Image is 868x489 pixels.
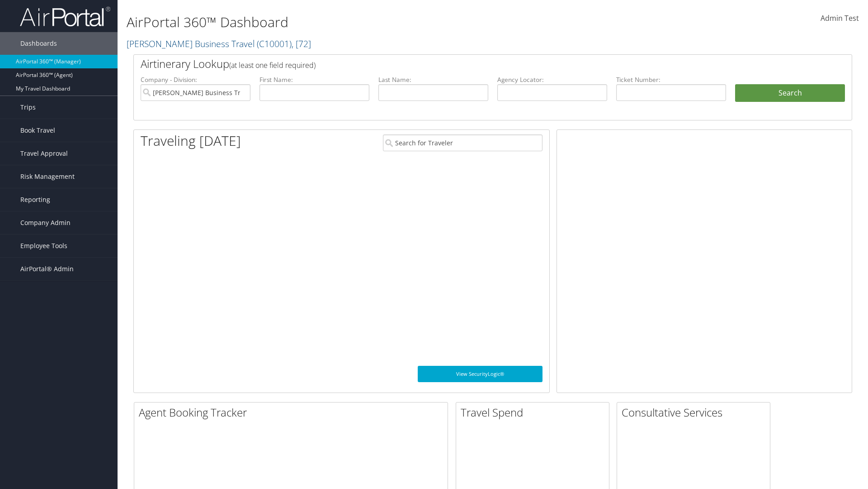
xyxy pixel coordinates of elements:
[141,75,250,84] label: Company - Division:
[378,75,488,84] label: Last Name:
[383,134,542,151] input: Search for Traveler
[735,84,845,102] button: Search
[257,38,292,50] span: ( C10001 )
[139,405,448,420] h2: Agent Booking Tracker
[20,142,68,165] span: Travel Approval
[461,405,609,420] h2: Travel Spend
[20,119,55,142] span: Book Travel
[127,38,311,50] a: [PERSON_NAME] Business Travel
[20,165,75,188] span: Risk Management
[821,13,859,23] span: Admin Test
[821,5,859,33] a: Admin Test
[259,75,369,84] label: First Name:
[616,75,726,84] label: Ticket Number:
[20,96,36,119] span: Trips
[229,60,316,70] span: (at least one field required)
[127,13,615,32] h1: AirPortal 360™ Dashboard
[20,6,110,27] img: airportal-logo.png
[20,258,74,280] span: AirPortal® Admin
[622,405,770,420] h2: Consultative Services
[418,366,542,382] a: View SecurityLogic®
[20,235,67,257] span: Employee Tools
[141,56,785,72] h2: Airtinerary Lookup
[20,188,50,211] span: Reporting
[292,38,311,50] span: , [ 72 ]
[497,75,607,84] label: Agency Locator:
[20,32,57,55] span: Dashboards
[20,211,71,234] span: Company Admin
[141,131,241,150] h1: Traveling [DATE]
